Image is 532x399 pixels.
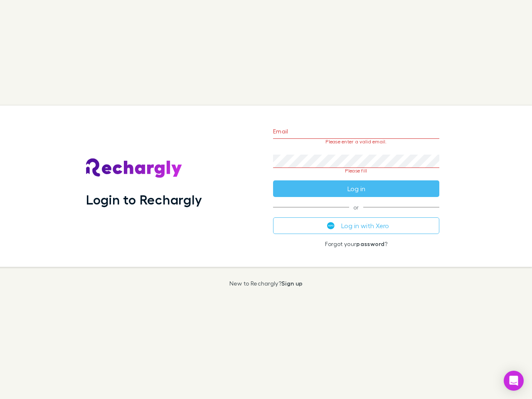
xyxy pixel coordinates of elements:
img: Rechargly's Logo [86,158,182,178]
a: password [356,240,384,247]
button: Log in [273,180,439,197]
p: Please fill [273,168,439,174]
a: Sign up [281,280,303,287]
div: Open Intercom Messenger [504,371,524,391]
p: New to Rechargly? [229,280,303,287]
span: or [273,207,439,207]
h1: Login to Rechargly [86,192,202,207]
img: Xero's logo [327,222,335,229]
p: Forgot your ? [273,241,439,247]
p: Please enter a valid email. [273,139,439,145]
button: Log in with Xero [273,217,439,234]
